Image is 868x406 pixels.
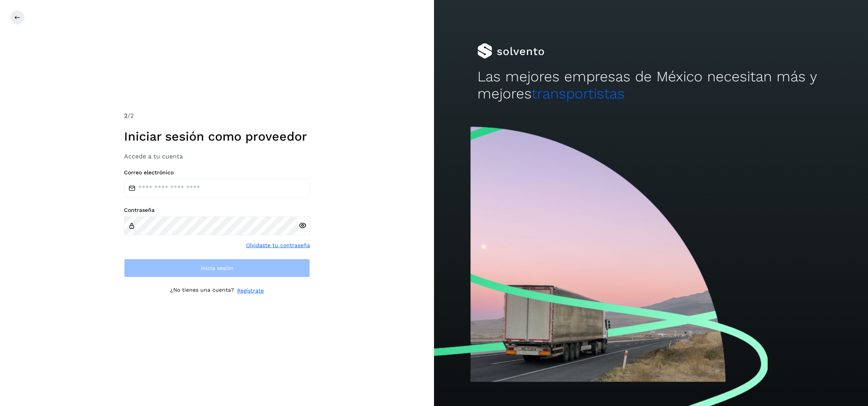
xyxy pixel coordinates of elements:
h1: Iniciar sesión como proveedor [124,129,310,144]
a: Olvidaste tu contraseña [246,241,310,249]
span: transportistas [532,85,625,102]
button: Inicia sesión [124,259,310,277]
label: Correo electrónico [124,169,310,176]
h2: Las mejores empresas de México necesitan más y mejores [477,68,825,103]
div: /2 [124,111,310,120]
span: Inicia sesión [201,265,234,271]
h3: Accede a tu cuenta [124,153,310,160]
label: Contraseña [124,207,310,213]
span: 2 [124,112,127,119]
a: Regístrate [237,287,264,295]
p: ¿No tienes una cuenta? [170,287,234,295]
